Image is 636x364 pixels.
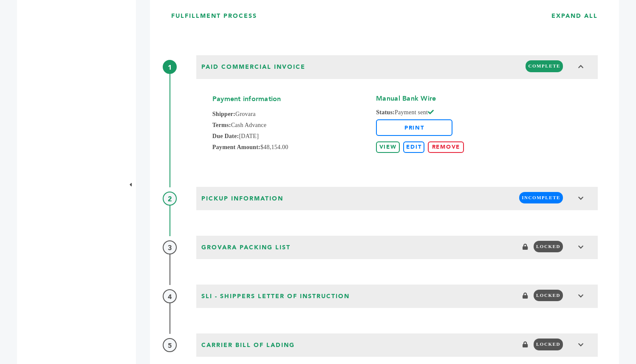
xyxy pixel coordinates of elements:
[376,87,498,107] h4: Manual Bank Wire
[212,88,334,108] h4: Payment information
[212,109,334,119] span: Grovara
[212,142,334,152] span: $48,154.00
[534,290,563,301] span: LOCKED
[199,290,352,303] span: SLI - Shippers Letter of Instruction
[551,12,598,20] h3: EXPAND ALL
[199,192,286,206] span: Pickup Information
[376,109,395,116] strong: Status:
[376,107,498,117] span: Payment sent
[534,339,563,350] span: LOCKED
[199,241,293,254] span: Grovara Packing List
[199,60,308,74] span: Paid Commercial Invoice
[199,339,297,352] span: Carrier Bill of Lading
[212,131,334,141] span: [DATE]
[403,141,424,153] label: EDIT
[212,122,231,128] strong: Terms:
[212,111,235,117] strong: Shipper:
[212,144,260,150] strong: Payment Amount:
[534,241,563,252] span: LOCKED
[171,12,257,20] h3: FULFILLMENT PROCESS
[376,119,452,136] a: Print
[526,60,563,72] span: COMPLETE
[376,141,400,153] a: VIEW
[212,133,239,139] strong: Due Date:
[519,192,563,203] span: INCOMPLETE
[212,120,334,130] span: Cash Advance
[428,141,464,153] a: REMOVE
